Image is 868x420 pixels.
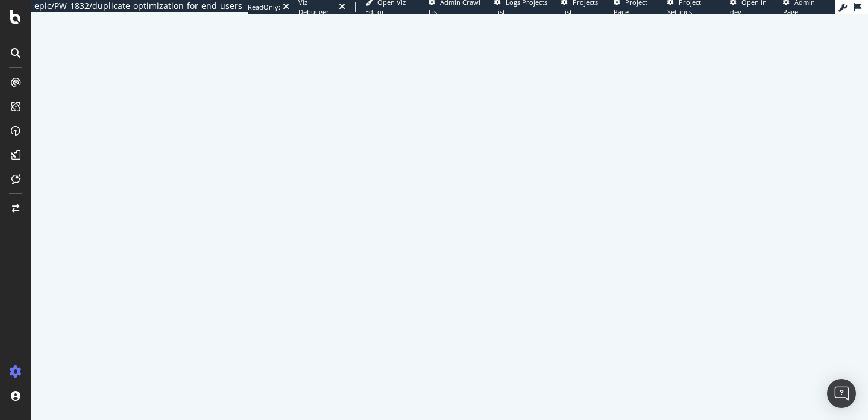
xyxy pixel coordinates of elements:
[827,379,856,408] div: Open Intercom Messenger
[248,2,280,12] div: ReadOnly:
